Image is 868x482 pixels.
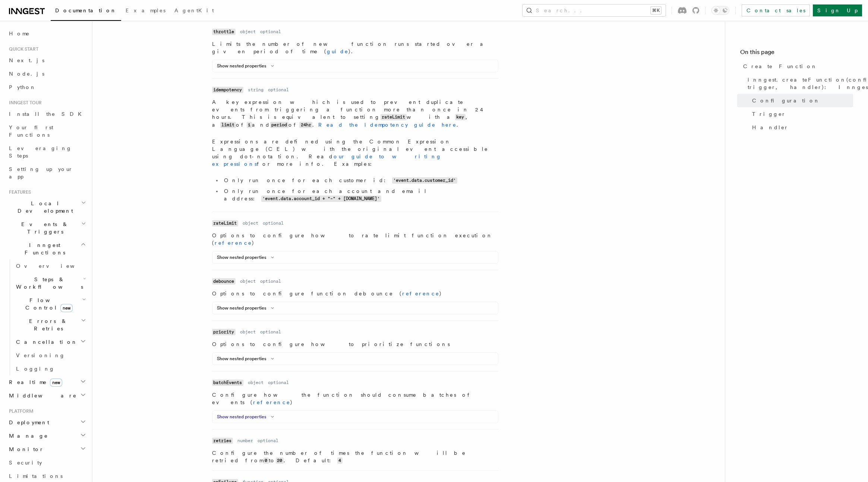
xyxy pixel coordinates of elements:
span: new [50,378,62,387]
h4: On this page [740,48,853,60]
button: Show nested properties [217,414,277,420]
span: Middleware [6,392,77,399]
span: Configuration [752,97,820,104]
a: Next.js [6,54,88,67]
button: Errors & Retries [13,314,88,335]
a: our guide to writing expressions [212,153,442,167]
code: limit [220,122,236,128]
span: Your first Functions [9,124,53,138]
a: Home [6,27,88,40]
button: Toggle dark mode [711,6,729,15]
span: Home [9,30,30,37]
button: Cancellation [13,335,88,349]
a: Create Function [740,60,853,73]
span: Cancellation [13,338,78,346]
button: Monitor [6,443,88,456]
span: Next.js [9,57,44,63]
p: Limits the number of new function runs started over a given period of time ( ). [212,40,498,55]
a: Contact sales [742,4,810,16]
button: Steps & Workflows [13,273,88,294]
a: reference [253,399,290,405]
button: Inngest Functions [6,238,88,259]
button: Show nested properties [217,356,277,362]
a: Install the SDK [6,107,88,121]
a: Security [6,456,88,469]
dd: object [240,278,256,284]
code: 'event.data.account_id + "-" + [DOMAIN_NAME]' [261,196,381,202]
p: A key expression which is used to prevent duplicate events from triggering a function more than o... [212,98,498,129]
a: Node.js [6,67,88,80]
dd: optional [260,329,281,335]
dd: number [237,438,253,444]
span: Local Development [6,200,81,215]
p: Expressions are defined using the Common Expression Language (CEL) with the original event access... [212,138,498,168]
a: guide [327,48,348,54]
span: Documentation [55,7,117,13]
span: Security [9,460,42,466]
span: Leveraging Steps [9,145,72,159]
a: AgentKit [170,2,218,20]
button: Deployment [6,416,88,429]
code: 'event.data.customer_id' [392,177,457,184]
a: Versioning [13,349,88,362]
span: Node.js [9,71,44,77]
dd: optional [268,380,289,386]
span: Overview [16,263,93,269]
code: 24hr [299,122,312,128]
button: Manage [6,429,88,443]
span: Versioning [16,352,65,358]
span: Limitations [9,473,63,479]
dd: optional [260,29,281,35]
a: inngest.createFunction(configuration, trigger, handler): InngestFunction [745,73,853,94]
a: Python [6,80,88,94]
dd: optional [268,87,289,93]
dd: optional [263,220,284,226]
button: Show nested properties [217,305,277,311]
a: Leveraging Steps [6,142,88,162]
code: idempotency [212,87,243,93]
code: 1 [247,122,252,128]
button: Middleware [6,389,88,402]
p: Options to configure how to prioritize functions [212,340,498,348]
span: Trigger [752,110,786,118]
code: debounce [212,278,236,285]
a: Logging [13,362,88,375]
li: Only run once for each customer id: [222,177,498,184]
span: Logging [16,366,55,372]
a: Overview [13,259,88,273]
a: Handler [749,121,853,134]
button: Flow Controlnew [13,294,88,314]
code: period [270,122,288,128]
button: Show nested properties [217,63,277,69]
span: Examples [126,7,165,13]
dd: optional [260,278,281,284]
span: AgentKit [174,7,214,13]
a: Trigger [749,107,853,121]
code: key [455,114,465,120]
a: Examples [121,2,170,20]
button: Search...⌘K [523,4,666,16]
a: Sign Up [813,4,862,16]
span: Handler [752,124,789,131]
p: Configure the number of times the function will be retried from to . Default: [212,449,498,464]
a: Setting up your app [6,162,88,183]
button: Events & Triggers [6,218,88,238]
div: Inngest Functions [6,259,88,375]
span: Quick start [6,46,38,52]
code: retries [212,438,233,444]
span: Features [6,189,31,195]
a: Your first Functions [6,121,88,142]
a: Read the idempotency guide here [318,122,457,128]
a: Configuration [749,94,853,107]
dd: object [240,29,256,35]
span: Flow Control [13,297,82,311]
span: Events & Triggers [6,221,81,235]
span: Errors & Retries [13,317,81,332]
button: Show nested properties [217,254,277,260]
span: Deployment [6,419,49,426]
p: Configure how the function should consume batches of events ( ) [212,391,498,406]
code: 4 [337,457,343,464]
span: Setting up your app [9,166,73,180]
span: new [60,304,73,312]
code: 0 [263,457,269,464]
